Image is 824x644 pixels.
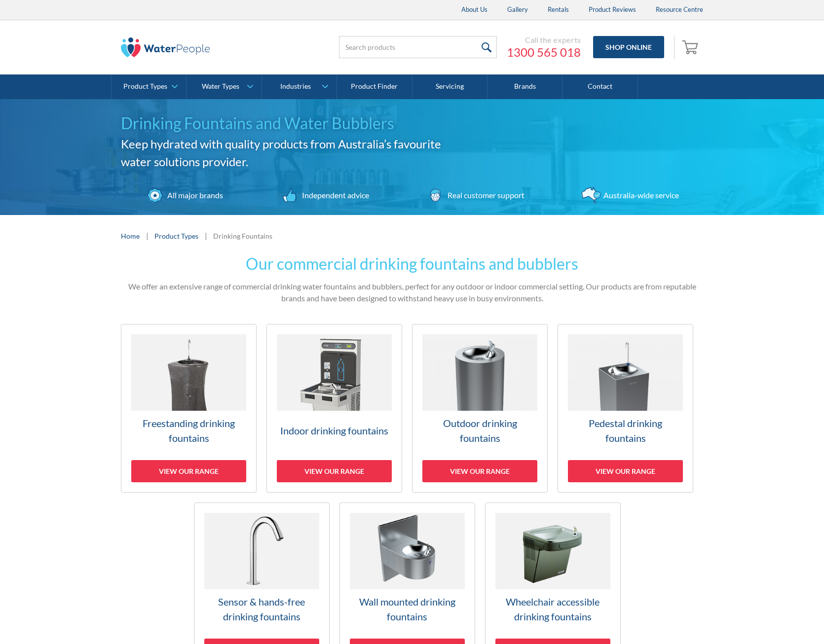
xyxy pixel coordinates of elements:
h3: Indoor drinking fountains [277,423,392,438]
div: All major brands [165,189,223,201]
h2: Our commercial drinking fountains and bubblers [121,252,703,276]
div: Real customer support [445,189,524,201]
h1: Drinking Fountains and Water Bubblers [121,111,456,135]
a: Open cart [679,36,703,59]
a: Servicing [412,74,487,99]
a: Freestanding drinking fountainsView our range [121,324,257,493]
a: Outdoor drinking fountainsView our range [412,324,548,493]
a: Product Types [154,231,198,241]
div: View our range [568,460,683,482]
div: | [145,230,150,242]
div: Independent advice [300,189,369,201]
a: Contact [562,74,637,99]
div: View our range [422,460,537,482]
a: Shop Online [593,36,664,58]
h3: Wheelchair accessible drinking fountains [495,594,610,624]
h2: Keep hydrated with quality products from Australia’s favourite water solutions provider. [121,135,456,171]
div: View our range [131,460,246,482]
img: shopping cart [682,39,701,55]
a: 1300 565 018 [507,45,581,60]
h3: Pedestal drinking fountains [568,416,683,445]
a: Pedestal drinking fountainsView our range [558,324,693,493]
a: Water Types [187,74,261,99]
div: View our range [277,460,392,482]
div: Industries [280,82,311,91]
a: Home [121,231,140,241]
div: | [203,230,208,242]
div: Product Types [123,82,167,91]
div: Australia-wide service [601,189,679,201]
p: We offer an extensive range of commercial drinking water fountains and bubblers, perfect for any ... [121,281,703,304]
img: The Water People [121,37,210,57]
div: Call the experts [507,35,581,45]
h3: Wall mounted drinking fountains [350,594,465,624]
a: Product Types [112,74,186,99]
h3: Sensor & hands-free drinking fountains [204,594,319,624]
a: Industries [262,74,337,99]
a: Indoor drinking fountainsView our range [266,324,402,493]
a: Product Finder [337,74,412,99]
a: Brands [487,74,562,99]
div: Water Types [202,82,239,91]
div: Drinking Fountains [213,231,272,241]
h3: Freestanding drinking fountains [131,416,246,445]
input: Search products [339,36,497,58]
h3: Outdoor drinking fountains [422,416,537,445]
